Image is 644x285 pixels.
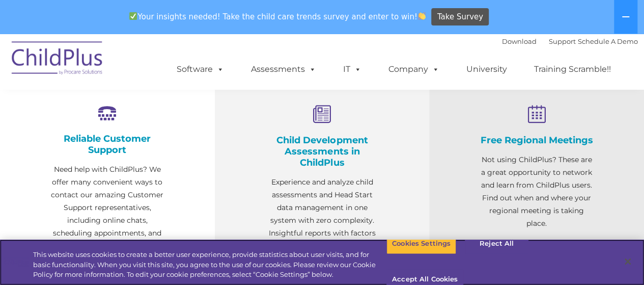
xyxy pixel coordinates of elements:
h4: Child Development Assessments in ChildPlus [266,135,379,168]
div: This website uses cookies to create a better user experience, provide statistics about user visit... [33,250,386,280]
span: Take Survey [437,8,483,26]
a: Training Scramble!! [524,59,621,80]
button: Cookies Settings [386,233,456,254]
span: Phone number [142,109,185,117]
h4: Free Regional Meetings [480,135,593,146]
p: Need help with ChildPlus? We offer many convenient ways to contact our amazing Customer Support r... [51,163,164,252]
button: Close [617,250,639,273]
span: Last name [142,67,173,75]
a: University [456,59,517,80]
p: Experience and analyze child assessments and Head Start data management in one system with zero c... [266,176,379,252]
img: ✅ [129,12,137,20]
font: | [502,37,638,45]
img: ChildPlus by Procare Solutions [7,34,108,85]
a: Assessments [241,59,326,80]
a: Schedule A Demo [578,37,638,45]
a: Company [378,59,450,80]
span: Your insights needed! Take the child care trends survey and enter to win! [125,7,430,27]
p: Not using ChildPlus? These are a great opportunity to network and learn from ChildPlus users. Fin... [480,153,593,230]
h4: Reliable Customer Support [51,133,164,156]
a: Take Survey [431,8,489,26]
a: Support [549,37,576,45]
img: 👏 [418,12,426,20]
a: Software [166,59,234,80]
a: IT [333,59,372,80]
a: Download [502,37,537,45]
button: Reject All [465,233,528,254]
